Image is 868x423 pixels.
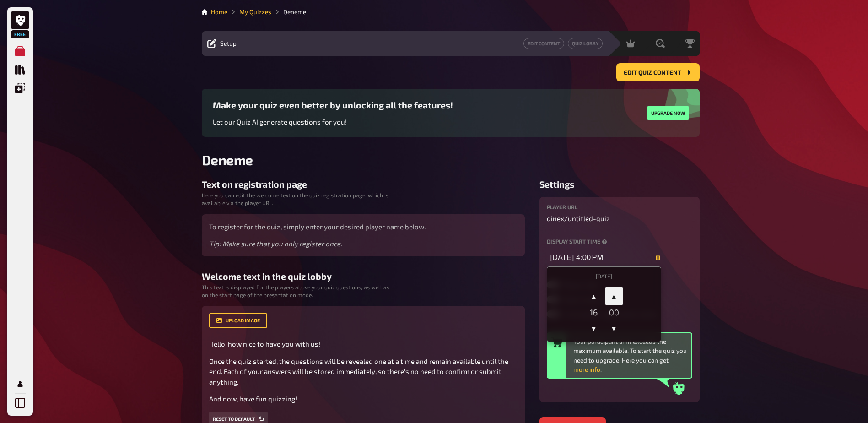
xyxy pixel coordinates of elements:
[209,222,518,232] p: To register for the quiz, simply enter your desired player name below.
[573,337,688,374] div: Your participant limit exceeds the maximum available. To start the quiz you need to upgrade. Here...
[605,319,623,337] span: ▼
[271,7,306,16] li: Deneme
[202,179,525,190] h3: Text on registration page
[209,357,510,386] span: Once the quiz started, the questions will be revealed one at a time and remain available until th...
[211,8,227,16] a: Home
[523,38,564,49] a: Edit Content
[603,307,605,315] div: :
[11,79,29,97] a: Overlays
[11,60,29,79] a: Quiz Library
[11,375,29,393] a: My Account
[624,70,681,76] span: Edit Quiz content
[202,152,253,168] span: Deneme
[605,287,623,305] span: ▲
[209,340,320,348] span: Hello, how nice to have you with us!
[12,32,28,37] span: Free
[11,42,29,60] a: My Quizzes
[539,179,700,190] h3: Settings
[202,283,396,299] small: This text is displayed for the players above your quiz questions, as well as on the start page of...
[647,106,689,120] button: Upgrade now
[585,319,603,337] span: ▼
[547,239,692,244] label: Display start time
[585,307,603,317] div: 16
[209,313,267,328] button: upload image
[220,40,237,47] span: Setup
[211,7,227,16] li: Home
[585,287,603,305] span: ▲
[568,213,610,224] span: untitled-quiz
[605,307,623,317] div: 00
[209,239,342,248] i: Tip: Make sure that you only register once.
[202,191,396,207] small: Here you can edit the welcome text on the quiz registration page, which is available via the play...
[227,7,271,16] li: My Quizzes
[573,365,600,374] button: more info
[547,213,692,224] p: dinex /
[547,204,692,210] label: Player URL
[213,100,453,110] h3: Make your quiz even better by unlocking all the features!
[209,395,297,403] span: And now, have fun quizzing!
[239,8,271,16] a: My Quizzes
[616,63,700,81] button: Edit Quiz content
[550,270,658,282] td: [DATE]
[213,118,347,126] span: Let our Quiz AI generate questions for you!
[568,38,603,49] a: Quiz Lobby
[202,271,525,282] h3: Welcome text in the quiz lobby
